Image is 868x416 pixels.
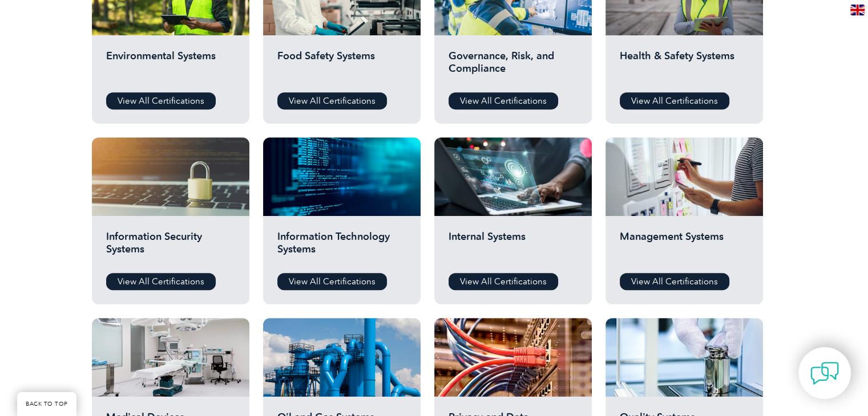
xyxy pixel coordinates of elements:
a: View All Certifications [449,273,558,290]
h2: Information Technology Systems [277,230,406,264]
a: View All Certifications [106,92,216,109]
h2: Internal Systems [449,230,578,264]
a: View All Certifications [620,92,729,109]
a: View All Certifications [106,273,216,290]
a: View All Certifications [277,92,387,109]
h2: Governance, Risk, and Compliance [449,50,578,84]
h2: Environmental Systems [106,50,235,84]
a: BACK TO TOP [17,392,76,416]
a: View All Certifications [620,273,729,290]
h2: Management Systems [620,230,749,264]
img: en [850,5,865,15]
a: View All Certifications [277,273,387,290]
h2: Information Security Systems [106,230,235,264]
a: View All Certifications [449,92,558,109]
img: contact-chat.png [810,359,839,388]
h2: Health & Safety Systems [620,50,749,84]
h2: Food Safety Systems [277,50,406,84]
